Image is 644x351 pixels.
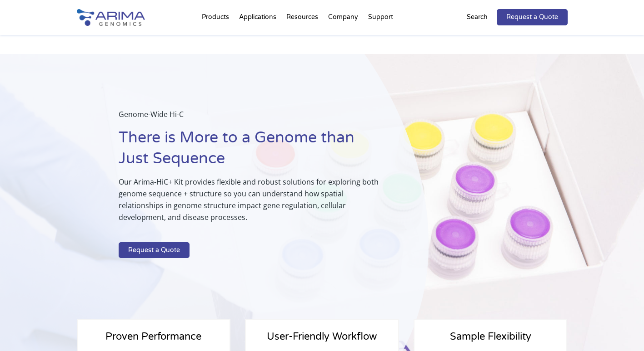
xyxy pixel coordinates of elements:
[119,127,383,176] h1: There is More to a Genome than Just Sequence
[119,108,383,127] p: Genome-Wide Hi-C
[119,176,383,230] p: Our Arima-HiC+ Kit provides flexible and robust solutions for exploring both genome sequence + st...
[119,242,190,258] a: Request a Quote
[450,331,531,342] span: Sample Flexibility
[267,331,377,342] span: User-Friendly Workflow
[77,9,145,26] img: Arima-Genomics-logo
[467,11,488,23] p: Search
[105,331,201,342] span: Proven Performance
[497,9,568,25] a: Request a Quote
